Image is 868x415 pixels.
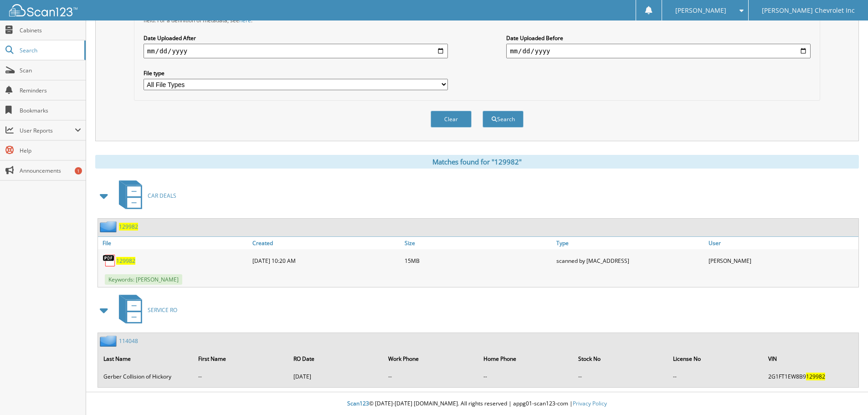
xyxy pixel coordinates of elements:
[764,369,858,384] td: 2G1FT1EW8B9
[144,69,448,77] label: File type
[113,292,177,328] a: SERVICE RO
[148,306,177,314] span: SERVICE RO
[574,349,668,368] th: Stock No
[95,155,859,169] div: Matches found for "129982"
[99,349,193,368] th: Last Name
[20,87,81,94] span: Reminders
[105,274,182,285] span: Keywords: [PERSON_NAME]
[706,237,858,249] a: User
[144,44,448,58] input: start
[100,221,119,232] img: folder2.png
[20,107,81,114] span: Bookmarks
[706,251,858,270] div: [PERSON_NAME]
[194,369,288,384] td: --
[574,369,668,384] td: --
[668,349,762,368] th: License No
[289,349,383,368] th: RO Date
[20,127,75,134] span: User Reports
[98,237,250,249] a: File
[20,167,81,174] span: Announcements
[20,26,81,34] span: Cabinets
[573,400,607,407] a: Privacy Policy
[113,178,176,214] a: CAR DEALS
[119,223,138,231] a: 129982
[384,349,478,368] th: Work Phone
[479,369,573,384] td: --
[402,237,555,249] a: Size
[506,34,811,42] label: Date Uploaded Before
[116,257,135,265] a: 129982
[431,111,472,128] button: Clear
[75,167,82,174] div: 1
[764,349,858,368] th: VIN
[86,393,868,415] div: © [DATE]-[DATE] [DOMAIN_NAME]. All rights reserved | appg01-scan123-com |
[99,369,193,384] td: Gerber Collision of Hickory
[20,46,80,54] span: Search
[806,373,825,380] span: 129982
[9,4,77,16] img: scan123-logo-white.svg
[675,8,726,13] span: [PERSON_NAME]
[20,67,81,74] span: Scan
[194,349,288,368] th: First Name
[483,111,524,128] button: Search
[100,335,119,347] img: folder2.png
[479,349,573,368] th: Home Phone
[144,34,448,42] label: Date Uploaded After
[289,369,383,384] td: [DATE]
[668,369,762,384] td: --
[554,237,706,249] a: Type
[119,337,138,345] a: 114048
[250,251,402,270] div: [DATE] 10:20 AM
[762,8,855,13] span: [PERSON_NAME] Chevrolet Inc
[103,254,116,267] img: PDF.png
[148,192,176,200] span: CAR DEALS
[384,369,478,384] td: --
[506,44,811,58] input: end
[822,371,868,415] iframe: Chat Widget
[20,147,81,154] span: Help
[250,237,402,249] a: Created
[402,251,555,270] div: 15MB
[347,400,369,407] span: Scan123
[554,251,706,270] div: scanned by [MAC_ADDRESS]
